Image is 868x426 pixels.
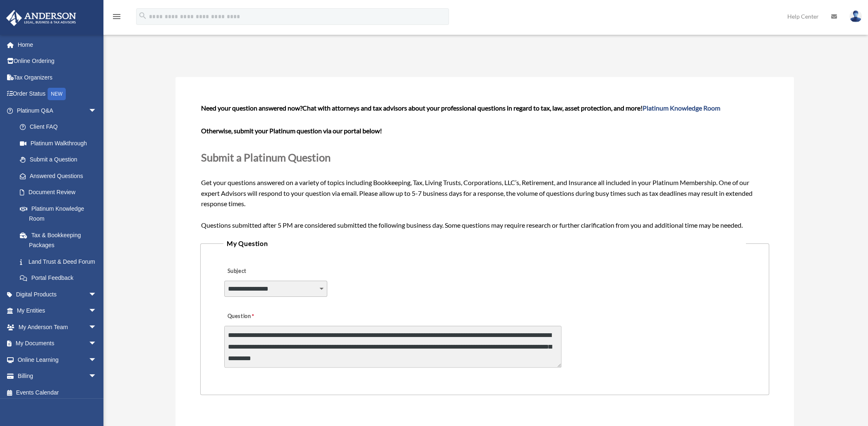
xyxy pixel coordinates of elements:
[6,319,109,335] a: My Anderson Teamarrow_drop_down
[6,102,109,119] a: Platinum Q&Aarrow_drop_down
[138,11,147,20] i: search
[89,319,105,336] span: arrow_drop_down
[849,10,862,22] img: User Pic
[12,135,109,152] a: Platinum Walkthrough
[12,184,109,201] a: Document Review
[12,227,109,253] a: Tax & Bookkeeping Packages
[48,88,66,100] div: NEW
[112,14,122,22] a: menu
[201,104,768,229] span: Get your questions answered on a variety of topics including Bookkeeping, Tax, Living Trusts, Cor...
[89,351,105,368] span: arrow_drop_down
[89,368,105,385] span: arrow_drop_down
[201,151,331,164] span: Submit a Platinum Question
[89,286,105,303] span: arrow_drop_down
[112,12,122,22] i: menu
[6,368,109,385] a: Billingarrow_drop_down
[6,86,109,103] a: Order StatusNEW
[223,238,746,249] legend: My Question
[6,286,109,303] a: Digital Productsarrow_drop_down
[6,335,109,352] a: My Documentsarrow_drop_down
[89,102,105,119] span: arrow_drop_down
[6,36,109,53] a: Home
[201,127,382,135] b: Otherwise, submit your Platinum question via our portal below!
[12,152,105,168] a: Submit a Question
[224,310,288,322] label: Question
[12,253,109,270] a: Land Trust & Deed Forum
[302,104,720,112] span: Chat with attorneys and tax advisors about your professional questions in regard to tax, law, ass...
[6,351,109,368] a: Online Learningarrow_drop_down
[12,200,109,227] a: Platinum Knowledge Room
[6,53,109,70] a: Online Ordering
[89,335,105,352] span: arrow_drop_down
[12,119,109,135] a: Client FAQ
[224,265,303,277] label: Subject
[6,69,109,86] a: Tax Organizers
[12,168,109,184] a: Answered Questions
[89,303,105,320] span: arrow_drop_down
[4,10,79,26] img: Anderson Advisors Platinum Portal
[6,384,109,401] a: Events Calendar
[6,303,109,319] a: My Entitiesarrow_drop_down
[12,270,109,286] a: Portal Feedback
[201,104,302,112] span: Need your question answered now?
[643,104,720,112] a: Platinum Knowledge Room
